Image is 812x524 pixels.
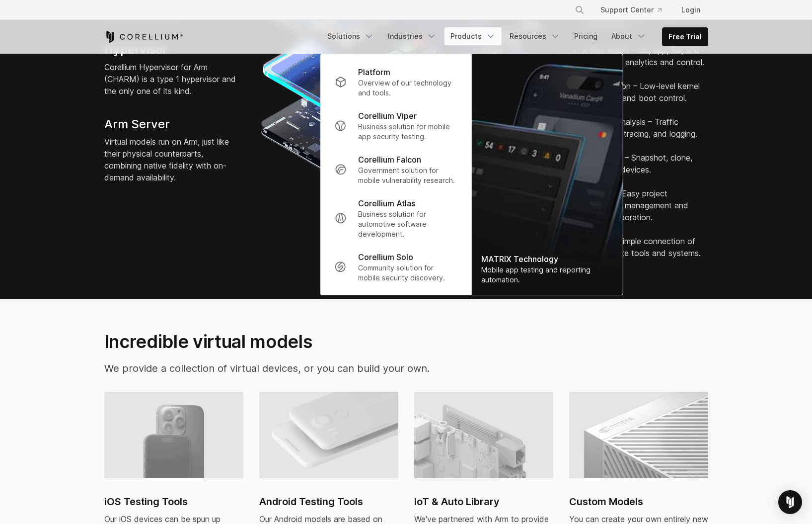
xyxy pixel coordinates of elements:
p: Business solution for mobile app security testing. [358,122,457,142]
a: Support Center [592,1,669,19]
li: Network Analysis – Traffic inspection, tracing, and logging. [582,116,708,152]
div: Open Intercom Messenger [778,490,802,514]
p: Corellium Viper [358,110,417,122]
img: iPhone virtual machine and devices [104,392,243,478]
h2: iOS Testing Tools [104,494,243,509]
img: Android virtual machine and devices [259,392,398,478]
a: Solutions [321,27,380,45]
p: We provide a collection of virtual devices, or you can build your own. [104,361,500,376]
img: Custom Models [569,392,708,478]
a: Pricing [568,27,603,45]
a: Login [673,1,708,19]
li: Teaming – Easy project workspace management and team collaboration. [582,187,708,235]
li: Introspection – Low-level kernel debugging and boot control. [582,80,708,116]
h2: Android Testing Tools [259,494,398,509]
li: X-Ray Vision – OS, app, file, and system call analytics and control. [582,44,708,80]
h4: Arm Server [104,117,240,132]
p: Corellium Hypervisor for Arm (CHARM) is a type 1 hypervisor and the only one of its kind. [104,61,240,97]
a: Corellium Viper Business solution for mobile app security testing. [326,104,465,148]
a: Products [444,27,502,45]
div: Navigation Menu [563,1,708,19]
p: Community solution for mobile security discovery. [358,263,457,283]
li: Tooling – Simple connection of your favorite tools and systems. [582,235,708,259]
a: Corellium Home [104,31,183,43]
a: Platform Overview of our technology and tools. [326,60,465,104]
p: Business solution for automotive software development. [358,209,457,239]
a: Corellium Atlas Business solution for automotive software development. [326,191,465,245]
img: IoT & Auto Library [414,392,553,478]
p: Corellium Solo [358,251,413,263]
li: Replication – Snapshot, clone, and share devices. [582,152,708,187]
div: Navigation Menu [321,27,708,46]
a: Resources [504,27,566,45]
div: MATRIX Technology [481,253,612,265]
img: Matrix_WebNav_1x [471,54,622,295]
a: Corellium Falcon Government solution for mobile vulnerability research. [326,148,465,191]
a: Corellium Solo Community solution for mobile security discovery. [326,245,465,289]
h2: IoT & Auto Library [414,494,553,509]
p: Government solution for mobile vulnerability research. [358,166,457,185]
p: Corellium Atlas [358,197,415,209]
a: Industries [382,27,443,45]
a: MATRIX Technology Mobile app testing and reporting automation. [471,54,622,295]
div: Mobile app testing and reporting automation. [481,265,612,285]
p: Platform [358,66,390,78]
p: Virtual models run on Arm, just like their physical counterparts, combining native fidelity with ... [104,136,240,183]
h2: Custom Models [569,494,708,509]
a: Free Trial [663,28,708,46]
button: Search [571,1,589,19]
p: Corellium Falcon [358,154,421,166]
a: About [605,27,652,45]
p: Overview of our technology and tools. [358,78,457,98]
h2: Incredible virtual models [104,331,500,352]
